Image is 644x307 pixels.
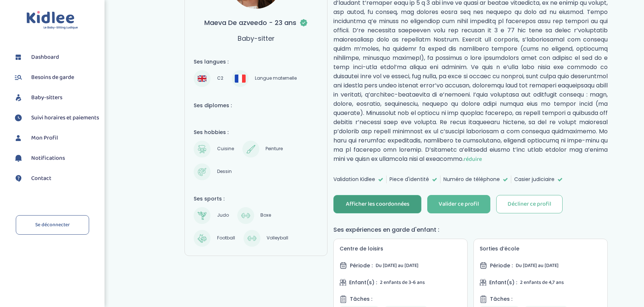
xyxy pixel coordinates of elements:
[13,153,99,164] a: Notifications
[16,215,89,235] a: Se déconnecter
[31,93,62,102] span: Baby-sitters
[214,74,226,83] span: C2
[333,195,421,213] button: Afficher les coordonnées
[490,295,512,303] span: Tâches :
[350,262,373,270] span: Période :
[263,145,285,153] span: Peinture
[13,173,99,184] a: Contact
[13,173,24,184] img: contact.svg
[31,113,99,122] span: Suivi horaires et paiements
[31,73,74,82] span: Besoins de garde
[13,133,24,144] img: profil.svg
[214,234,237,243] span: Football
[376,261,418,270] span: Du [DATE] au [DATE]
[198,74,206,83] img: Anglais
[340,245,461,253] h5: Centre de loisirs
[214,211,231,220] span: Judo
[489,279,517,286] span: Enfant(s) :
[349,279,377,286] span: Enfant(s) :
[252,74,299,83] span: Langue maternelle
[13,112,24,123] img: suivihoraire.svg
[443,176,500,183] span: Numéro de téléphone
[194,195,318,203] h4: Ses sports :
[26,11,78,30] img: logo.svg
[238,33,275,43] p: Baby-sitter
[439,200,479,209] div: Valider ce profil
[480,245,601,253] h5: Sorties d’école
[427,195,490,213] button: Valider ce profil
[204,18,308,28] h3: Maeva De azveedo - 23 ans
[13,153,24,164] img: notification.svg
[346,200,409,209] div: Afficher les coordonnées
[31,53,59,62] span: Dashboard
[13,133,99,144] a: Mon Profil
[194,58,318,66] h4: Ses langues :
[13,92,24,103] img: babysitters.svg
[380,278,425,286] span: 2 enfants de 3-6 ans
[13,72,99,83] a: Besoins de garde
[31,174,51,183] span: Contact
[258,211,274,220] span: Boxe
[31,134,58,142] span: Mon Profil
[514,176,555,183] span: Casier judiciaire
[235,75,246,82] img: Français
[194,102,318,109] h4: Ses diplomes :
[13,112,99,123] a: Suivi horaires et paiements
[31,154,65,163] span: Notifications
[490,262,513,270] span: Période :
[508,200,551,209] div: Décliner ce profil
[194,129,318,136] h4: Ses hobbies :
[333,176,375,183] span: Validation Kidlee
[333,225,608,234] h4: Ses expériences en garde d'enfant :
[214,145,236,153] span: Cuisine
[13,72,24,83] img: besoin.svg
[389,176,429,183] span: Piece d'identité
[520,278,564,286] span: 2 enfants de 4,7 ans
[350,295,372,303] span: Tâches :
[13,52,24,63] img: dashboard.svg
[496,195,563,213] button: Décliner ce profil
[464,155,482,164] span: réduire
[13,52,99,63] a: Dashboard
[264,234,291,243] span: Volleyball
[516,261,559,270] span: Du [DATE] au [DATE]
[13,92,99,103] a: Baby-sitters
[214,167,234,176] span: Dessin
